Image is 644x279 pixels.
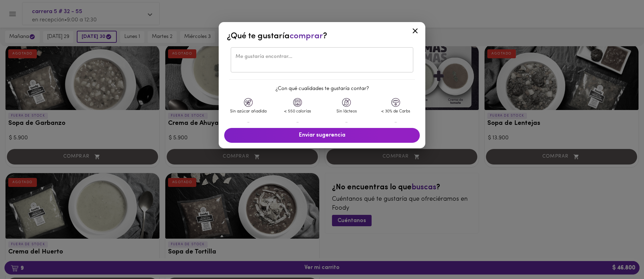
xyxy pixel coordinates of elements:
div: Sin azúcar añadida [226,109,271,114]
p: ¿Con qué cualidades te gustaría contar? [219,85,425,92]
span: Enviar sugerencia [231,132,413,139]
img: lowcals.png [293,98,302,107]
img: lowcarbs.png [391,98,400,107]
img: lowsodium.png [293,122,302,131]
span: ¿Qué te gustaría ? [227,32,327,40]
button: Enviar sugerencia [224,128,420,143]
img: notransfat.png [244,122,253,131]
div: < 30% de Carbs [373,109,419,114]
img: dairyfree.png [342,98,351,107]
img: lowsugar.png [342,122,351,131]
div: < 550 calorías [275,109,321,114]
iframe: Messagebird Livechat Widget [604,239,637,272]
span: comprar [290,32,323,40]
img: noaddedsugar.png [244,98,253,107]
img: vegan.png [391,122,400,131]
div: Sin lácteos [324,109,370,114]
